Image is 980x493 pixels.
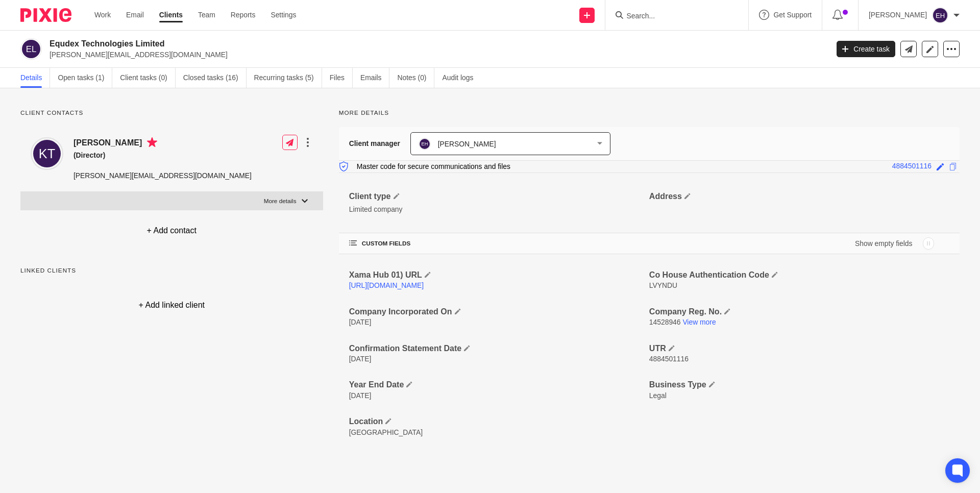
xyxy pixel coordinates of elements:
[359,68,388,88] a: Emails
[649,292,676,300] span: LVYNDU
[350,139,401,149] h3: Client manager
[20,38,42,60] img: svg%3E
[350,292,423,300] a: [URL][DOMAIN_NAME]
[627,12,719,21] input: Search
[649,390,949,401] h4: Business Type
[339,109,960,117] p: More details
[126,303,217,319] h4: + Add linked client
[350,439,420,447] span: [GEOGRAPHIC_DATA]
[420,138,432,150] img: svg%3E
[775,11,814,18] span: Get Support
[145,138,155,148] i: Primary
[350,280,649,291] h4: Xama Hub 01) URL
[350,366,371,373] span: [DATE]
[440,68,480,88] a: Audit logs
[74,138,247,151] h4: [PERSON_NAME]
[158,10,182,20] a: Clients
[120,68,175,88] a: Client tasks (0)
[871,10,927,20] p: [PERSON_NAME]
[836,41,895,57] a: Create task
[350,250,649,258] h4: CUSTOM FIELDS
[270,10,297,20] a: Settings
[649,280,949,291] h4: Co House Authentication Code
[438,140,495,147] span: [PERSON_NAME]
[350,390,649,401] h4: Year End Date
[136,229,207,244] h4: + Add contact
[347,167,523,177] p: Master code for secure communications and files
[649,317,949,328] h4: Company Reg. No.
[350,403,371,410] span: [DATE]
[932,7,948,23] img: svg%3E
[649,403,667,410] span: Legal
[94,10,111,20] a: Work
[20,68,51,88] a: Details
[253,68,321,88] a: Recurring tasks (5)
[396,68,433,88] a: Notes (0)
[50,50,821,60] p: [PERSON_NAME][EMAIL_ADDRESS][DOMAIN_NAME]
[350,215,649,225] p: Limited company
[262,198,296,206] p: More details
[50,38,667,49] h2: Equdex Technologies Limited
[883,166,923,178] div: 4884501116
[649,202,949,212] h4: Address
[74,171,247,181] p: [PERSON_NAME][EMAIL_ADDRESS][DOMAIN_NAME]
[649,329,682,336] span: 14528946
[350,354,649,364] h4: Confirmation Statement Date
[683,329,717,336] a: View more
[350,317,649,328] h4: Company Incorporated On
[350,427,649,437] h4: Location
[649,354,949,364] h4: UTR
[197,10,214,20] a: Team
[857,249,916,259] label: Show empty fields
[20,8,71,22] img: Pixie
[20,273,323,281] p: Linked clients
[74,151,247,161] h5: (Director)
[649,366,690,373] span: 4884501116
[126,10,143,20] a: Email
[350,329,371,336] span: [DATE]
[329,68,352,88] a: Files
[350,202,649,212] h4: Client type
[229,10,255,20] a: Reports
[58,68,112,88] a: Open tasks (1)
[31,138,64,170] img: svg%3E
[183,68,246,88] a: Closed tasks (16)
[20,109,323,117] p: Client contacts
